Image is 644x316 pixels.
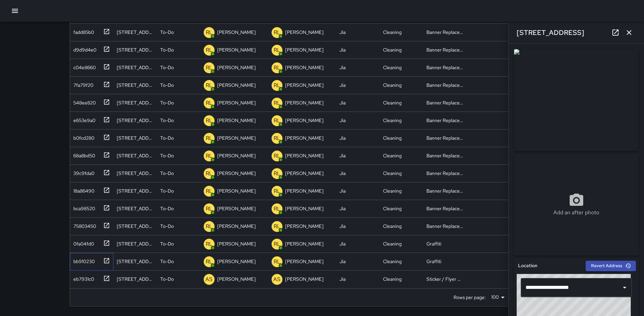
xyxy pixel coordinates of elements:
div: 1001 North Capitol Street Northeast [117,135,153,141]
div: 1335 2nd Street Northeast [117,240,153,247]
p: [PERSON_NAME] [285,46,324,53]
p: RL [274,240,280,248]
p: [PERSON_NAME] [217,276,256,282]
div: 39c9fda0 [71,167,94,177]
div: Graffiti [426,258,441,265]
div: Cleaning [383,64,402,71]
div: Jia [339,29,346,36]
div: fadd85b0 [71,26,94,36]
p: To-Do [160,170,174,177]
div: e653e9a0 [71,114,95,124]
div: d9d9d4e0 [71,44,96,53]
div: 77 K Street Northeast [117,46,153,53]
div: 18a86490 [71,185,94,194]
div: 68a8bd50 [71,150,95,159]
p: [PERSON_NAME] [285,152,324,159]
div: Cleaning [383,135,402,141]
p: [PERSON_NAME] [285,135,324,141]
p: [PERSON_NAME] [285,205,324,212]
p: RL [206,187,213,195]
p: [PERSON_NAME] [217,117,256,124]
p: [PERSON_NAME] [217,46,256,53]
div: Cleaning [383,223,402,230]
p: [PERSON_NAME] [217,258,256,265]
p: To-Do [160,276,174,282]
div: 1111 North Capitol Street Northeast [117,152,153,159]
p: To-Do [160,29,174,36]
div: Jia [339,135,346,141]
div: eb7931c0 [71,273,94,282]
div: Cleaning [383,276,402,282]
div: Jia [339,99,346,106]
p: RL [274,81,280,90]
p: To-Do [160,64,174,71]
p: RL [274,222,280,231]
p: [PERSON_NAME] [217,135,256,141]
p: [PERSON_NAME] [285,223,324,230]
div: bb910230 [71,255,95,265]
p: [PERSON_NAME] [285,240,324,247]
div: Jia [339,82,346,88]
div: Jia [339,170,346,177]
p: To-Do [160,46,174,53]
div: Jia [339,276,346,282]
p: To-Do [160,82,174,88]
p: [PERSON_NAME] [217,64,256,71]
div: 100 K Street Northeast [117,82,153,88]
p: To-Do [160,152,174,159]
p: [PERSON_NAME] [285,187,324,194]
div: Jia [339,205,346,212]
p: RL [274,170,280,178]
p: To-Do [160,223,174,230]
div: 75803450 [71,220,96,230]
p: [PERSON_NAME] [285,29,324,36]
div: 7 I Street Northeast [117,29,153,36]
p: To-Do [160,205,174,212]
p: [PERSON_NAME] [217,223,256,230]
p: RL [274,134,280,142]
p: RL [274,187,280,195]
div: Banner Replacement [426,29,463,36]
p: RL [206,99,213,107]
div: 172 L Street Northeast [117,223,153,230]
p: RL [274,152,280,160]
p: [PERSON_NAME] [217,187,256,194]
div: Banner Replacement [426,46,463,53]
div: Banner Replacement [426,223,463,230]
div: Jia [339,258,346,265]
div: Sticker / Flyer Removal [426,276,463,282]
div: Banner Replacement [426,82,463,88]
p: [PERSON_NAME] [217,29,256,36]
p: RL [274,28,280,37]
div: Banner Replacement [426,135,463,141]
div: b0fcd280 [71,132,94,141]
div: Cleaning [383,29,402,36]
p: RL [274,99,280,107]
p: AS [273,275,280,283]
p: RL [206,117,213,125]
p: [PERSON_NAME] [285,117,324,124]
p: RL [274,205,280,213]
p: RL [206,240,213,248]
p: To-Do [160,187,174,194]
div: Cleaning [383,170,402,177]
div: 60 L Street Northeast [117,187,153,194]
div: Jia [339,152,346,159]
p: AS [205,275,213,283]
p: RL [274,258,280,266]
p: [PERSON_NAME] [217,99,256,106]
p: [PERSON_NAME] [285,276,324,282]
div: Cleaning [383,99,402,106]
div: 7fa79f20 [71,79,93,88]
p: To-Do [160,240,174,247]
div: Jia [339,187,346,194]
p: RL [206,46,213,54]
div: Cleaning [383,187,402,194]
div: Jia [339,46,346,53]
div: 77 K Street Northeast [117,64,153,71]
p: RL [206,81,213,90]
div: Jia [339,240,346,247]
div: Banner Replacement [426,205,463,212]
div: Graffiti [426,240,441,247]
p: RL [206,258,213,266]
